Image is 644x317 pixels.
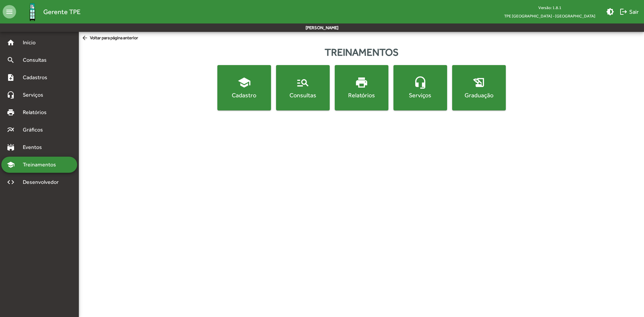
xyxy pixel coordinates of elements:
[7,108,15,116] mat-icon: print
[19,108,55,116] span: Relatórios
[499,3,601,12] div: Versão: 1.8.1
[217,65,271,110] button: Cadastro
[277,91,328,99] div: Consultas
[296,76,310,89] mat-icon: manage_search
[82,35,138,42] span: Voltar para página anterior
[7,56,15,64] mat-icon: search
[237,76,251,89] mat-icon: school
[19,39,45,47] span: Início
[19,73,56,82] span: Cadastros
[393,65,447,110] button: Serviços
[7,73,15,82] mat-icon: note_add
[499,12,601,20] span: TPE [GEOGRAPHIC_DATA] - [GEOGRAPHIC_DATA]
[452,65,506,110] button: Graduação
[82,35,90,42] mat-icon: arrow_back
[620,6,639,18] span: Sair
[335,65,388,110] button: Relatórios
[79,45,644,60] div: Treinamentos
[606,8,614,16] mat-icon: brightness_medium
[16,1,80,23] a: Gerente TPE
[620,8,628,16] mat-icon: logout
[355,76,368,89] mat-icon: print
[43,6,80,17] span: Gerente TPE
[19,91,52,99] span: Serviços
[219,91,270,99] div: Cadastro
[21,1,43,23] img: Logo
[3,5,16,18] mat-icon: menu
[19,56,55,64] span: Consultas
[453,91,504,99] div: Graduação
[414,76,427,89] mat-icon: headset_mic
[472,76,486,89] mat-icon: history_edu
[7,91,15,99] mat-icon: headset_mic
[395,91,446,99] div: Serviços
[276,65,330,110] button: Consultas
[7,39,15,47] mat-icon: home
[336,91,387,99] div: Relatórios
[617,6,641,18] button: Sair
